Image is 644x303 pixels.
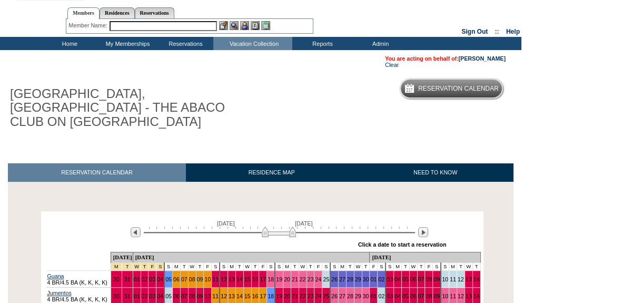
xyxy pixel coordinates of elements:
a: 23 [308,276,314,282]
a: 20 [284,293,290,299]
a: 16 [252,293,259,299]
a: 12 [458,293,464,299]
a: 20 [284,276,290,282]
a: 14 [473,293,480,299]
td: T [291,263,299,271]
td: Spring Break Wk 4 2026 [141,263,148,271]
a: 18 [267,293,274,299]
td: T [362,263,370,271]
a: 02 [378,276,384,282]
img: b_calculator.gif [261,21,270,30]
a: 26 [331,276,338,282]
span: [DATE] [295,220,313,227]
a: 21 [292,276,298,282]
td: M [449,263,457,271]
a: 02 [142,293,148,299]
td: S [322,263,330,271]
a: 07 [418,276,424,282]
td: T [472,263,480,271]
span: You are acting on behalf of: [385,55,506,62]
td: S [330,263,338,271]
a: 21 [292,293,298,299]
td: T [401,263,409,271]
td: S [385,263,393,271]
td: Spring Break Wk 4 2026 [133,263,141,271]
td: [DATE] [111,252,133,263]
td: Spring Break Wk 4 2026 [111,263,122,271]
a: 01 [370,293,377,299]
img: b_edit.gif [219,21,228,30]
a: 12 [221,293,227,299]
a: 13 [465,276,472,282]
a: 04 [157,293,163,299]
td: Reservations [155,37,213,50]
a: 04 [157,276,163,282]
td: T [457,263,464,271]
a: 03 [149,276,155,282]
a: 15 [244,293,251,299]
a: 30 [113,293,120,299]
a: 03 [149,293,155,299]
a: 14 [236,293,243,299]
td: Reports [292,37,350,50]
a: 04 [394,276,401,282]
a: 08 [425,276,432,282]
a: 06 [410,293,417,299]
a: RESERVATION CALENDAR [8,163,186,182]
a: 05 [402,276,409,282]
a: 31 [124,276,131,282]
a: 26 [331,293,338,299]
td: S [441,263,449,271]
a: 27 [339,293,345,299]
a: 07 [418,293,424,299]
a: RESIDENCE MAP [186,163,358,182]
td: F [425,263,433,271]
a: Clear [385,62,399,68]
a: 30 [113,276,120,282]
a: 13 [229,293,235,299]
a: 01 [134,293,140,299]
a: 09 [433,276,440,282]
a: 11 [450,276,456,282]
td: W [464,263,472,271]
a: 02 [378,293,384,299]
a: 10 [204,276,211,282]
a: 30 [363,293,369,299]
a: 10 [442,276,448,282]
a: 15 [244,276,251,282]
td: S [433,263,441,271]
a: 30 [363,276,369,282]
div: Member Name: [68,21,109,30]
td: Home [39,37,97,50]
a: Jumentos [47,290,72,296]
a: 05 [165,293,172,299]
a: 12 [458,276,464,282]
a: Reservations [135,7,174,18]
td: Spring Break Wk 4 2026 [156,263,164,271]
a: 12 [221,276,227,282]
td: My Memberships [97,37,155,50]
td: M [172,263,180,271]
a: 14 [473,276,480,282]
td: M [394,263,402,271]
td: T [346,263,354,271]
a: 06 [410,276,417,282]
a: 07 [181,293,187,299]
td: [DATE] [133,252,370,263]
td: Vacation Collection [213,37,292,50]
td: Admin [350,37,408,50]
td: T [306,263,314,271]
a: 27 [339,276,345,282]
img: Reservations [251,21,260,30]
a: 14 [236,276,243,282]
a: 22 [300,293,306,299]
td: T [235,263,243,271]
a: 04 [394,293,401,299]
a: 25 [323,276,329,282]
a: [PERSON_NAME] [459,55,506,62]
a: 29 [355,293,361,299]
a: 10 [442,293,448,299]
img: View [230,21,239,30]
a: NEED TO KNOW [357,163,513,182]
a: 05 [165,276,172,282]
